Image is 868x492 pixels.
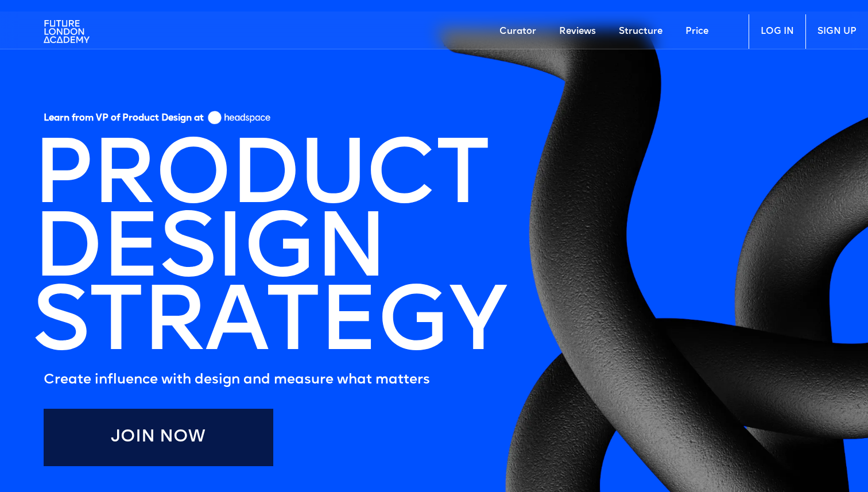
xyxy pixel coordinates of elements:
a: Join Now [44,409,273,466]
h5: Learn from VP of Product Design at [44,113,204,128]
h5: Create influence with design and measure what matters [44,369,505,392]
a: Structure [607,14,674,49]
a: Reviews [548,14,607,49]
a: SIGN UP [805,14,868,49]
a: Curator [488,14,548,49]
a: LOG IN [749,14,805,49]
h1: PRODUCT DESIGN STRATEGY [32,142,505,363]
a: Price [674,14,720,49]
